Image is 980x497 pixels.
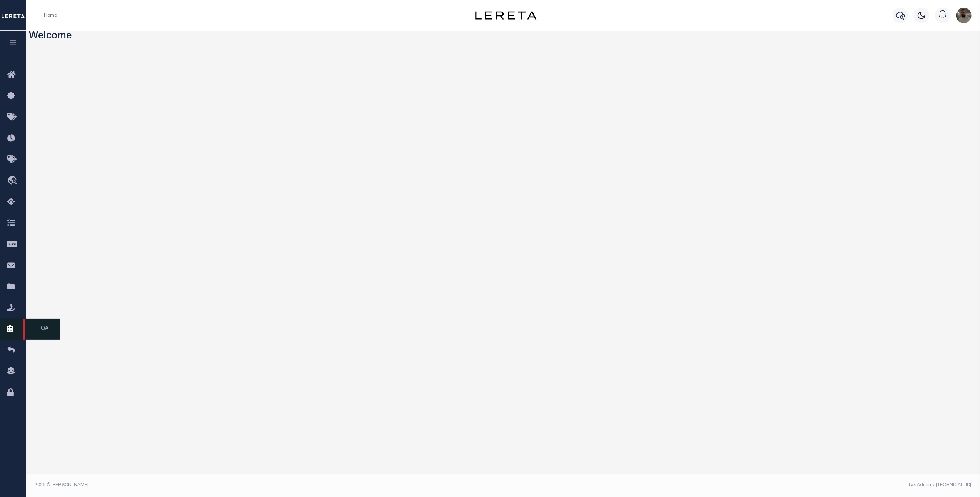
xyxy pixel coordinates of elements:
div: 2025 © [PERSON_NAME]. [29,482,503,489]
img: logo-dark.svg [475,11,537,20]
li: Home [44,12,57,19]
div: Tax Admin v.[TECHNICAL_ID] [509,482,972,489]
span: TIQA [23,319,60,340]
i: travel_explore [7,176,20,186]
h3: Welcome [29,31,977,43]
